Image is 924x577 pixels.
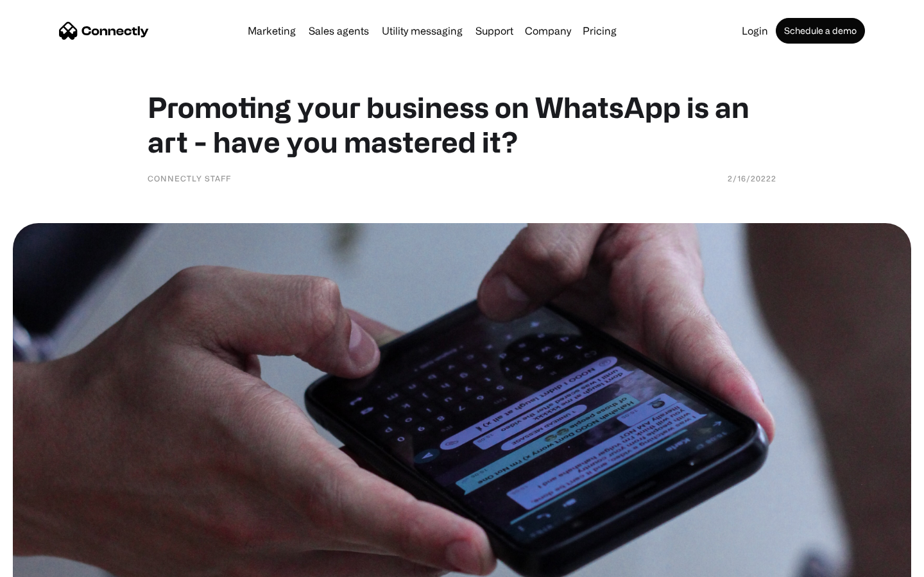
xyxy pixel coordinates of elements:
a: Schedule a demo [776,18,865,44]
a: Pricing [577,26,622,36]
a: Utility messaging [377,26,468,36]
div: 2/16/20222 [728,172,776,185]
a: Marketing [243,26,301,36]
div: Connectly Staff [148,172,231,185]
a: Sales agents [304,26,374,36]
ul: Language list [26,555,77,573]
aside: Language selected: English [13,555,77,573]
div: Company [525,22,571,40]
a: Support [470,26,518,36]
a: Login [737,26,773,36]
h1: Promoting your business on WhatsApp is an art - have you mastered it? [148,90,776,159]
